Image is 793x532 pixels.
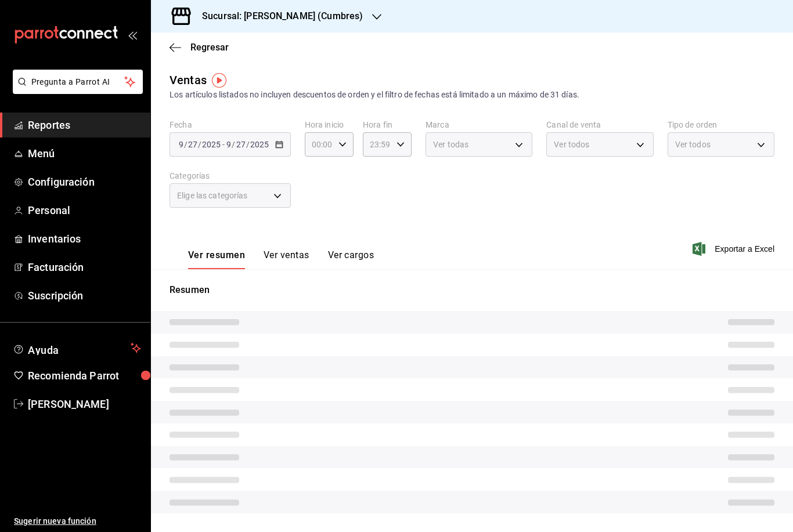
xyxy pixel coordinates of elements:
button: Ver resumen [188,249,245,269]
span: / [184,140,188,149]
span: Ver todas [433,139,468,150]
button: Pregunta a Parrot AI [13,70,143,94]
p: Resumen [170,283,774,297]
label: Categorías [170,172,291,180]
span: Menú [28,146,141,161]
span: / [246,140,250,149]
span: Suscripción [28,288,141,303]
label: Canal de venta [546,121,653,129]
span: Facturación [28,259,141,275]
div: Ventas [170,71,207,89]
button: Ver cargos [328,249,374,269]
button: open_drawer_menu [128,30,137,39]
span: Reportes [28,117,141,133]
div: Los artículos listados no incluyen descuentos de orden y el filtro de fechas está limitado a un m... [170,89,774,101]
a: Pregunta a Parrot AI [8,84,143,96]
h3: Sucursal: [PERSON_NAME] (Cumbres) [193,9,363,23]
label: Hora fin [363,121,412,129]
div: navigation tabs [188,249,374,269]
label: Tipo de orden [668,121,774,129]
span: Inventarios [28,231,141,247]
label: Fecha [170,121,291,129]
label: Marca [426,121,532,129]
span: Regresar [190,42,229,53]
span: Elige las categorías [177,190,248,201]
input: ---- [201,140,221,149]
span: [PERSON_NAME] [28,396,141,412]
span: Pregunta a Parrot AI [31,76,125,88]
button: Ver ventas [264,249,309,269]
span: Sugerir nueva función [14,515,141,527]
img: Tooltip marker [212,73,226,88]
span: Configuración [28,174,141,190]
span: Personal [28,202,141,218]
button: Regresar [170,42,229,53]
span: Ver todos [554,139,589,150]
span: Ayuda [28,341,126,355]
label: Hora inicio [305,121,354,129]
span: / [232,140,235,149]
input: -- [226,140,232,149]
span: - [222,140,225,149]
input: -- [236,140,246,149]
span: / [198,140,201,149]
input: -- [188,140,198,149]
input: ---- [250,140,269,149]
input: -- [178,140,184,149]
span: Ver todos [675,139,711,150]
button: Exportar a Excel [695,242,774,256]
span: Recomienda Parrot [28,368,141,383]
